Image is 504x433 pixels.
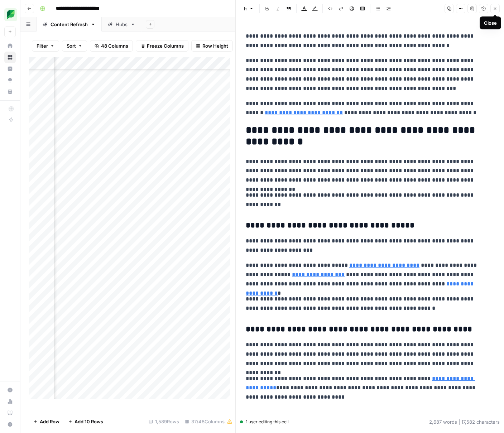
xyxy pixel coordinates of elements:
[202,42,228,49] span: Row Height
[182,416,235,427] div: 37/48 Columns
[4,6,16,24] button: Workspace: SproutSocial
[4,8,17,21] img: SproutSocial Logo
[62,40,87,52] button: Sort
[191,40,233,52] button: Row Height
[136,40,188,52] button: Freeze Columns
[4,419,16,430] button: Help + Support
[32,40,59,52] button: Filter
[147,42,184,49] span: Freeze Columns
[75,418,103,425] span: Add 10 Rows
[4,396,16,407] a: Usage
[102,17,141,32] a: Hubs
[37,42,48,49] span: Filter
[146,416,182,427] div: 1,589 Rows
[51,21,88,28] div: Content Refresh
[4,86,16,97] a: Your Data
[4,63,16,74] a: Insights
[4,384,16,396] a: Settings
[37,17,102,32] a: Content Refresh
[101,42,128,49] span: 48 Columns
[484,19,497,27] div: Close
[240,419,289,425] div: 1 user editing this cell
[429,418,500,425] div: 2,687 words | 17,582 characters
[4,74,16,86] a: Opportunities
[67,42,76,49] span: Sort
[4,40,16,52] a: Home
[40,418,59,425] span: Add Row
[116,21,128,28] div: Hubs
[29,416,64,427] button: Add Row
[4,52,16,63] a: Browse
[64,416,107,427] button: Add 10 Rows
[90,40,133,52] button: 48 Columns
[4,407,16,419] a: Learning Hub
